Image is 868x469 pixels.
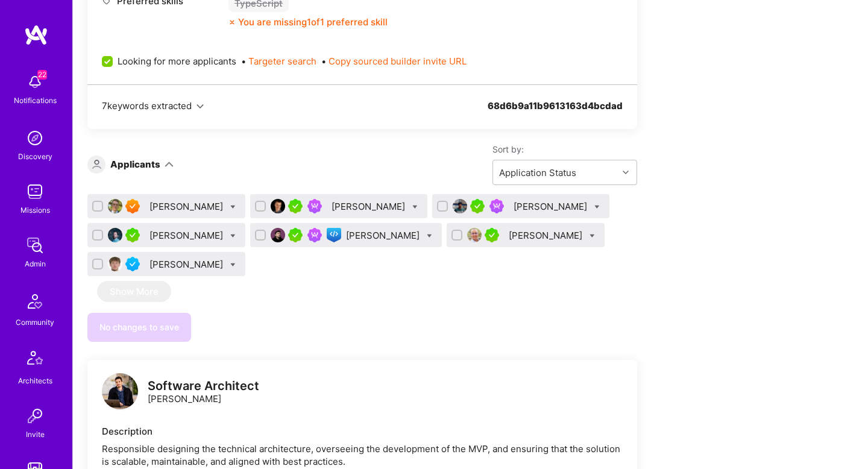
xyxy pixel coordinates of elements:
[427,233,432,239] i: Bulk Status Update
[148,380,259,405] div: [PERSON_NAME]
[24,24,48,46] img: logo
[241,55,316,68] span: •
[23,70,47,94] img: bell
[623,169,629,175] i: icon Chevron
[412,204,418,210] i: Bulk Status Update
[332,200,407,213] div: [PERSON_NAME]
[488,99,623,127] div: 68d6b9a11b9613163d4bcdad
[108,257,122,271] img: User Avatar
[23,233,47,257] img: admin teamwork
[453,199,467,213] img: User Avatar
[288,199,303,213] img: A.Teamer in Residence
[590,233,595,239] i: Bulk Status Update
[492,143,637,155] label: Sort by:
[125,199,140,213] img: Exceptional A.Teamer
[489,199,504,213] img: Been on Mission
[149,229,225,242] div: [PERSON_NAME]
[228,19,236,26] i: icon CloseOrange
[230,262,236,268] i: Bulk Status Update
[248,55,316,68] button: Targeter search
[499,166,576,179] div: Application Status
[118,55,236,68] span: Looking for more applicants
[102,373,138,409] img: logo
[165,160,174,169] i: icon ArrowDown
[307,199,322,213] img: Been on Mission
[594,204,600,210] i: Bulk Status Update
[102,373,138,412] a: logo
[92,160,101,169] i: icon Applicant
[329,55,467,68] button: Copy sourced builder invite URL
[23,404,47,428] img: Invite
[16,316,54,329] div: Community
[271,199,285,213] img: User Avatar
[20,345,49,374] img: Architects
[108,199,122,213] img: User Avatar
[148,380,259,392] div: Software Architect
[20,287,49,316] img: Community
[23,180,47,204] img: teamwork
[102,99,204,112] button: 7keywords extracted
[271,228,285,242] img: User Avatar
[197,103,204,110] i: icon Chevron
[149,258,225,271] div: [PERSON_NAME]
[509,229,585,242] div: [PERSON_NAME]
[102,442,623,468] div: Responsible designing the technical architecture, overseeing the development of the MVP, and ensu...
[37,70,47,80] span: 22
[14,94,57,107] div: Notifications
[327,228,341,242] img: Front-end guild
[20,204,50,216] div: Missions
[467,228,482,242] img: User Avatar
[102,425,623,438] div: Description
[26,428,45,441] div: Invite
[149,200,225,213] div: [PERSON_NAME]
[346,229,422,242] div: [PERSON_NAME]
[230,233,236,239] i: Bulk Status Update
[18,150,52,163] div: Discovery
[125,257,140,271] img: Vetted A.Teamer
[238,16,388,28] div: You are missing 1 of 1 preferred skill
[307,228,322,242] img: Been on Mission
[108,228,122,242] img: User Avatar
[110,158,160,171] div: Applicants
[485,228,499,242] img: A.Teamer in Residence
[125,228,140,242] img: A.Teamer in Residence
[514,200,590,213] div: [PERSON_NAME]
[288,228,303,242] img: A.Teamer in Residence
[97,281,171,302] button: Show More
[18,374,52,387] div: Architects
[470,199,485,213] img: A.Teamer in Residence
[23,126,47,150] img: discovery
[230,204,236,210] i: Bulk Status Update
[321,55,467,68] span: •
[25,257,46,270] div: Admin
